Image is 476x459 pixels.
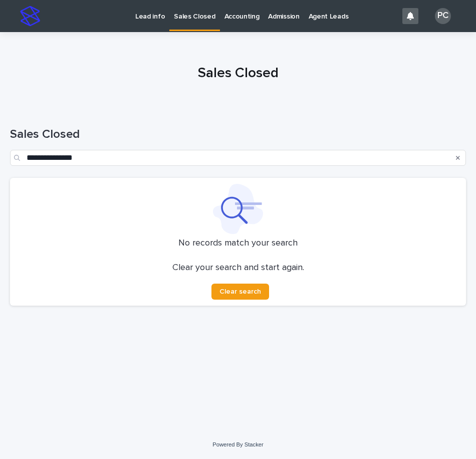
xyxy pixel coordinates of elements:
[212,441,263,447] a: Powered By Stacker
[435,8,451,24] div: PC
[10,150,466,166] input: Search
[10,65,466,82] h1: Sales Closed
[16,238,460,249] p: No records match your search
[10,127,466,142] h1: Sales Closed
[172,263,304,274] p: Clear your search and start again.
[20,6,40,26] img: stacker-logo-s-only.png
[219,288,261,295] span: Clear search
[211,284,269,300] button: Clear search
